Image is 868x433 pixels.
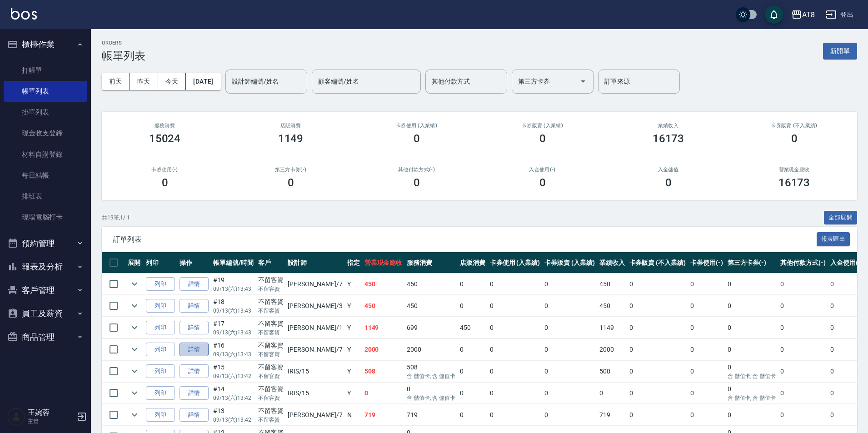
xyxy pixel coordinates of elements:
[4,165,87,186] a: 每日結帳
[213,285,254,293] p: 09/13 (六) 13:43
[128,364,141,378] button: expand row
[113,235,817,244] span: 訂單列表
[778,383,828,404] td: 0
[778,339,828,360] td: 0
[597,339,627,360] td: 2000
[597,361,627,382] td: 508
[542,339,597,360] td: 0
[688,361,725,382] td: 0
[362,339,405,360] td: 2000
[728,394,776,402] p: 含 儲值卡, 含 儲值卡
[11,8,37,20] img: Logo
[791,132,798,145] h3: 0
[542,317,597,338] td: 0
[627,361,688,382] td: 0
[364,123,469,129] h2: 卡券使用 (入業績)
[362,252,405,274] th: 營業現金應收
[128,321,141,334] button: expand row
[824,211,858,225] button: 全部展開
[211,361,256,382] td: #15
[180,343,209,357] a: 詳情
[362,383,405,404] td: 0
[285,274,344,295] td: [PERSON_NAME] /7
[4,102,87,123] a: 掛單列表
[128,408,141,422] button: expand row
[488,252,543,274] th: 卡券使用 (入業績)
[4,186,87,207] a: 排班表
[125,252,144,274] th: 展開
[258,363,284,372] div: 不留客資
[285,317,344,338] td: [PERSON_NAME] /1
[102,50,145,62] h3: 帳單列表
[211,383,256,404] td: #14
[725,295,778,317] td: 0
[4,123,87,144] a: 現金收支登錄
[285,339,344,360] td: [PERSON_NAME] /7
[817,234,850,243] a: 報表匯出
[4,81,87,102] a: 帳單列表
[778,274,828,295] td: 0
[128,386,141,400] button: expand row
[765,5,783,24] button: save
[162,176,168,189] h3: 0
[828,274,865,295] td: 0
[404,295,458,317] td: 450
[725,274,778,295] td: 0
[728,372,776,380] p: 含 儲值卡, 含 儲值卡
[28,417,74,425] p: 主管
[802,9,815,20] div: AT8
[4,325,87,349] button: 商品管理
[616,123,720,129] h2: 業績收入
[149,132,181,145] h3: 15024
[180,321,209,335] a: 詳情
[258,372,284,380] p: 不留客資
[627,317,688,338] td: 0
[788,5,818,24] button: AT8
[458,274,488,295] td: 0
[213,328,254,337] p: 09/13 (六) 13:43
[345,383,362,404] td: Y
[597,295,627,317] td: 450
[725,404,778,426] td: 0
[285,252,344,274] th: 設計師
[146,343,175,357] button: 列印
[458,404,488,426] td: 0
[28,408,74,417] h5: 王婉蓉
[258,307,284,315] p: 不留客資
[180,364,209,378] a: 詳情
[542,274,597,295] td: 0
[404,383,458,404] td: 0
[616,167,720,173] h2: 入金儲值
[285,404,344,426] td: [PERSON_NAME] /7
[539,132,546,145] h3: 0
[488,295,543,317] td: 0
[4,60,87,81] a: 打帳單
[458,295,488,317] td: 0
[627,252,688,274] th: 卡券販賣 (不入業績)
[128,343,141,356] button: expand row
[828,317,865,338] td: 0
[362,317,405,338] td: 1149
[211,274,256,295] td: #19
[828,295,865,317] td: 0
[285,361,344,382] td: IRIS /15
[239,123,343,129] h2: 店販消費
[627,404,688,426] td: 0
[414,176,420,189] h3: 0
[778,404,828,426] td: 0
[627,274,688,295] td: 0
[364,167,469,173] h2: 其他付款方式(-)
[414,132,420,145] h3: 0
[256,252,286,274] th: 客戶
[407,372,455,380] p: 含 儲值卡, 含 儲值卡
[627,339,688,360] td: 0
[725,339,778,360] td: 0
[4,302,87,325] button: 員工及薪資
[458,361,488,382] td: 0
[458,383,488,404] td: 0
[828,252,865,274] th: 入金使用(-)
[742,123,846,129] h2: 卡券販賣 (不入業績)
[823,46,857,55] a: 新開單
[362,361,405,382] td: 508
[345,252,362,274] th: 指定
